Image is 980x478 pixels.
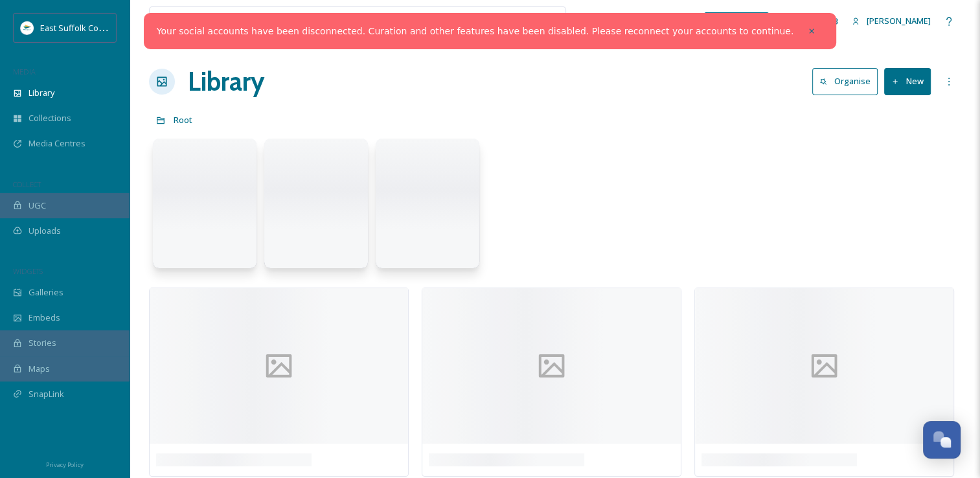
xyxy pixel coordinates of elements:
[28,363,50,375] span: Maps
[13,179,41,189] span: COLLECT
[46,461,84,469] span: Privacy Policy
[28,225,61,237] span: Uploads
[28,137,85,150] span: Media Centres
[174,114,192,126] span: Root
[28,199,46,212] span: UGC
[157,25,793,38] a: Your social accounts have been disconnected. Curation and other features have been disabled. Plea...
[28,388,64,400] span: SnapLink
[188,62,264,101] a: Library
[28,286,63,299] span: Galleries
[28,87,54,99] span: Library
[483,8,559,34] a: View all files
[28,312,60,324] span: Embeds
[867,15,931,27] span: [PERSON_NAME]
[884,68,931,95] button: New
[179,7,460,36] input: Search your library
[28,337,56,349] span: Stories
[13,67,36,76] span: MEDIA
[923,421,961,459] button: Open Chat
[28,112,71,124] span: Collections
[812,68,884,95] a: Organise
[40,21,117,34] span: East Suffolk Council
[845,8,937,34] a: [PERSON_NAME]
[46,456,84,472] a: Privacy Policy
[812,68,878,95] button: Organise
[174,112,192,128] a: Root
[13,266,43,276] span: WIDGETS
[704,12,769,30] a: What's New
[21,21,34,34] img: ESC%20Logo.png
